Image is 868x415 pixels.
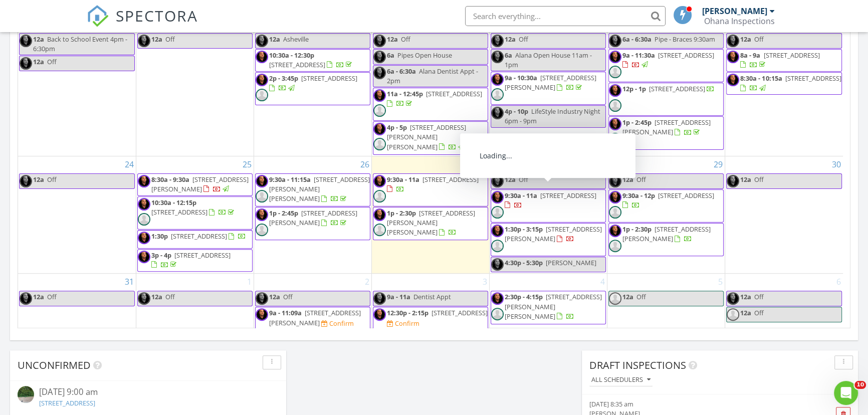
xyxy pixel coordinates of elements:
[373,224,386,236] img: default-user-f0147aede5fd5fa78ca7ade42f37bd4542148d508eef1c3d3ea960f66861d68b.jpg
[491,258,504,271] img: img_7436.jpg
[256,190,268,202] img: default-user-f0147aede5fd5fa78ca7ade42f37bd4542148d508eef1c3d3ea960f66861d68b.jpg
[33,35,127,53] span: Back to School Event 4pm - 6:30pm
[136,16,254,156] td: Go to August 18, 2025
[255,307,370,329] a: 9a - 11:09a [STREET_ADDRESS][PERSON_NAME] Confirm
[413,292,451,301] span: Dentist Appt
[712,156,725,172] a: Go to August 29, 2025
[740,175,751,184] span: 12a
[491,88,504,101] img: default-user-f0147aede5fd5fa78ca7ade42f37bd4542148d508eef1c3d3ea960f66861d68b.jpg
[830,156,843,172] a: Go to August 30, 2025
[727,74,739,86] img: img_7436.jpg
[33,57,44,66] span: 12a
[607,16,725,156] td: Go to August 22, 2025
[431,308,488,317] span: [STREET_ADDRESS]
[151,251,231,269] a: 3p - 4p [STREET_ADDRESS]
[505,51,592,69] span: Alana Open House 11am - 1pm
[269,308,361,327] a: 9a - 11:09a [STREET_ADDRESS][PERSON_NAME]
[834,381,858,405] iframe: Intercom live chat
[256,209,268,221] img: img_7436.jpg
[137,173,253,196] a: 8:30a - 9:30a [STREET_ADDRESS][PERSON_NAME]
[269,209,357,227] span: [STREET_ADDRESS][PERSON_NAME]
[269,51,314,60] span: 10:30a - 12:30p
[622,225,652,234] span: 1p - 2:30p
[540,191,596,200] span: [STREET_ADDRESS]
[609,84,621,97] img: img_7436.jpg
[519,175,528,184] span: Off
[491,175,504,187] img: img_7436.jpg
[387,175,479,193] a: 9:30a - 11a [STREET_ADDRESS]
[136,156,254,274] td: Go to August 25, 2025
[622,175,633,184] span: 12a
[649,84,705,93] span: [STREET_ADDRESS]
[18,358,91,372] span: Unconfirmed
[387,67,416,76] span: 6a - 6:30a
[785,74,841,83] span: [STREET_ADDRESS]
[269,308,302,317] span: 9a - 11:09a
[609,133,621,145] img: default-user-f0147aede5fd5fa78ca7ade42f37bd4542148d508eef1c3d3ea960f66861d68b.jpg
[591,376,650,383] div: All schedulers
[256,74,268,86] img: img_7436.jpg
[269,60,325,69] span: [STREET_ADDRESS]
[622,225,711,243] span: [STREET_ADDRESS][PERSON_NAME]
[608,116,724,149] a: 1p - 2:45p [STREET_ADDRESS][PERSON_NAME]
[165,35,175,44] span: Off
[740,35,751,44] span: 12a
[371,16,489,156] td: Go to August 20, 2025
[491,35,504,47] img: img_7436.jpg
[754,308,764,317] span: Off
[491,292,504,305] img: img_7436.jpg
[607,156,725,274] td: Go to August 29, 2025
[321,319,354,328] a: Confirm
[725,274,843,364] td: Go to September 6, 2025
[387,308,488,317] a: 12:30p - 2:15p [STREET_ADDRESS]
[505,107,600,125] span: LifeStyle Industry Night 6pm - 9pm
[725,16,843,156] td: Go to August 23, 2025
[491,107,504,119] img: img_7436.jpg
[387,175,419,184] span: 9:30a - 11a
[491,191,504,203] img: img_7436.jpg
[609,51,621,63] img: img_7436.jpg
[254,156,371,274] td: Go to August 26, 2025
[269,35,280,44] span: 12a
[20,292,32,305] img: img_7436.jpg
[373,104,386,117] img: default-user-f0147aede5fd5fa78ca7ade42f37bd4542148d508eef1c3d3ea960f66861d68b.jpg
[373,292,386,305] img: img_7436.jpg
[269,308,361,327] span: [STREET_ADDRESS][PERSON_NAME]
[505,191,537,200] span: 9:30a - 11a
[622,84,715,93] a: 12p - 1p [STREET_ADDRESS]
[255,173,370,206] a: 9:30a - 11:15a [STREET_ADDRESS][PERSON_NAME][PERSON_NAME]
[704,16,775,26] div: Ohana Inspections
[505,73,596,92] span: [STREET_ADDRESS][PERSON_NAME]
[269,209,298,218] span: 1p - 2:45p
[387,123,466,151] a: 4p - 5p [STREET_ADDRESS][PERSON_NAME][PERSON_NAME]
[505,292,602,320] a: 2:30p - 4:15p [STREET_ADDRESS][PERSON_NAME][PERSON_NAME]
[622,51,655,60] span: 9a - 11:30a
[505,292,543,301] span: 2:30p - 4:15p
[490,156,607,274] td: Go to August 28, 2025
[608,189,724,223] a: 9:30a - 12p [STREET_ADDRESS]
[622,191,655,200] span: 9:30a - 12p
[151,175,249,193] a: 8:30a - 9:30a [STREET_ADDRESS][PERSON_NAME]
[255,72,370,105] a: 2p - 3:45p [STREET_ADDRESS]
[609,240,621,252] img: default-user-f0147aede5fd5fa78ca7ade42f37bd4542148d508eef1c3d3ea960f66861d68b.jpg
[481,274,489,290] a: Go to September 3, 2025
[269,209,357,227] a: 1p - 2:45p [STREET_ADDRESS][PERSON_NAME]
[47,57,57,66] span: Off
[256,224,268,236] img: default-user-f0147aede5fd5fa78ca7ade42f37bd4542148d508eef1c3d3ea960f66861d68b.jpg
[373,121,488,154] a: 4p - 5p [STREET_ADDRESS][PERSON_NAME][PERSON_NAME]
[754,292,764,301] span: Off
[363,274,371,290] a: Go to September 2, 2025
[151,35,162,44] span: 12a
[622,84,646,93] span: 12p - 1p
[505,225,602,243] span: [STREET_ADDRESS][PERSON_NAME]
[373,88,488,121] a: 11a - 12:45p [STREET_ADDRESS]
[505,292,602,320] span: [STREET_ADDRESS][PERSON_NAME][PERSON_NAME]
[740,292,751,301] span: 12a
[401,35,410,44] span: Off
[505,225,543,234] span: 1:30p - 3:15p
[589,358,686,372] span: Draft Inspections
[397,51,452,60] span: Pipes Open House
[371,274,489,364] td: Go to September 3, 2025
[137,249,253,272] a: 3p - 4p [STREET_ADDRESS]
[754,175,764,184] span: Off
